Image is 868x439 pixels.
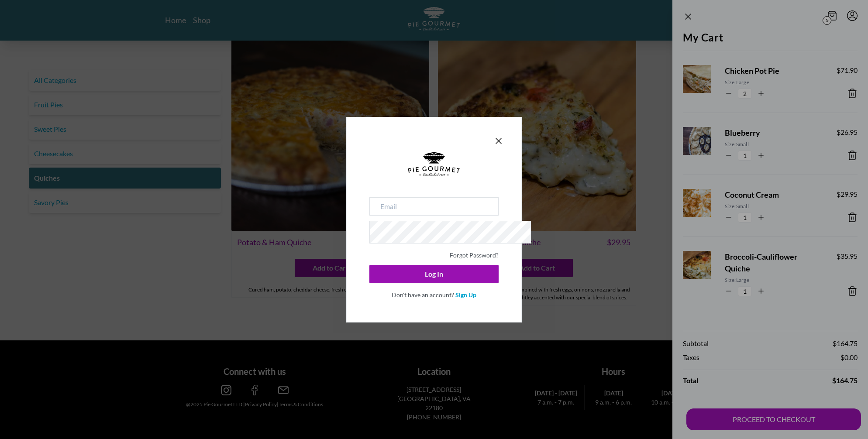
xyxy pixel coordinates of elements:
[455,291,476,298] a: Sign Up
[392,291,454,298] span: Don't have an account?
[369,197,499,216] input: Email
[493,136,504,146] button: Close panel
[369,265,499,283] button: Log In
[450,251,499,259] a: Forgot Password?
